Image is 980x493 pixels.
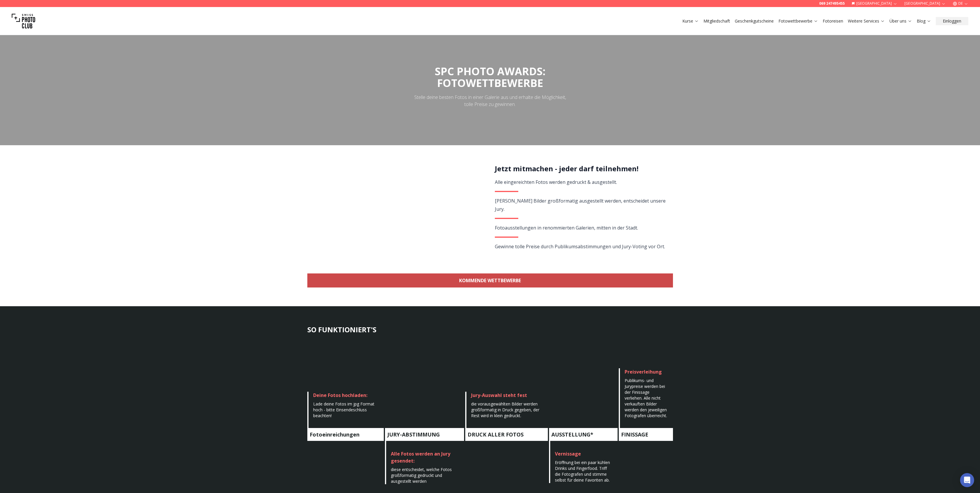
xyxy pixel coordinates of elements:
button: Blog [914,17,933,25]
div: Open Intercom Messenger [960,473,974,487]
div: Lade deine Fotos im jpg Format hoch - bitte Einsendeschluss beachten! [313,401,379,419]
button: Mitgliedschaft [701,17,732,25]
a: Fotoreisen [823,18,843,24]
a: Geschenkgutscheine [735,18,774,24]
span: [PERSON_NAME] Bilder großformatig ausgestellt werden, entscheidet unsere Jury. [495,198,666,212]
a: Kurse [682,18,699,24]
span: Eröffnung bei ein paar kühlen Drinks und Fingerfood. Triff die Fotografen und stimme selbst für d... [555,460,610,483]
a: Fotowettbewerbe [778,18,818,24]
span: Alle eingereichten Fotos werden gedruckt & ausgestellt. [495,179,617,185]
span: Vernissage [555,451,581,457]
span: die vorausgewählten Bilder werden großformatig in Druck gegeben, der Rest wird in klein gedruckt. [471,401,539,418]
div: Stelle deine besten Fotos in einer Galerie aus und erhalte die Möglichkeit, tolle Preise zu gewin... [410,94,570,108]
h4: DRUCK ALLER FOTOS [465,428,548,441]
a: 069 247495455 [819,1,845,6]
span: diese entscheidet, welche Fotos großformatig gedruckt und ausgestellt werden [391,467,452,484]
h4: AUSSTELLUNG* [549,428,618,441]
button: Über uns [887,17,914,25]
span: SPC PHOTO AWARDS: [435,64,546,89]
span: Gewinne tolle Preise durch Publikumsabstimmungen und Jury-Voting vor Ort. [495,243,665,250]
a: KOMMENDE WETTBEWERBE [307,273,673,287]
button: Geschenkgutscheine [732,17,776,25]
h4: JURY-ABSTIMMUNG [385,428,464,441]
div: FOTOWETTBEWERBE [435,77,546,89]
h2: Jetzt mitmachen - jeder darf teilnehmen! [495,164,666,173]
button: Fotowettbewerbe [776,17,820,25]
h4: FINISSAGE [619,428,673,441]
h3: SO FUNKTIONIERT'S [307,325,673,334]
span: Preisverleihung [625,369,662,375]
h4: Fotoeinreichungen [307,428,384,441]
div: Deine Fotos hochladen: [313,392,379,399]
button: Weitere Services [846,17,887,25]
img: Swiss photo club [12,9,35,33]
span: Fotoausstellungen in renommierten Galerien, mitten in der Stadt. [495,225,638,231]
a: Weitere Services [848,18,885,24]
button: Kurse [680,17,701,25]
a: Blog [917,18,931,24]
a: Über uns [889,18,912,24]
button: Einloggen [936,17,968,25]
span: Publikums- und Jurypreise werden bei der Finissage verliehen. Alle nicht verkauften Bilder werden... [625,378,667,418]
span: Alle Fotos werden an Jury gesendet: [391,451,450,464]
a: Mitgliedschaft [703,18,730,24]
span: Jury-Auswahl steht fest [471,392,527,398]
button: Fotoreisen [820,17,846,25]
